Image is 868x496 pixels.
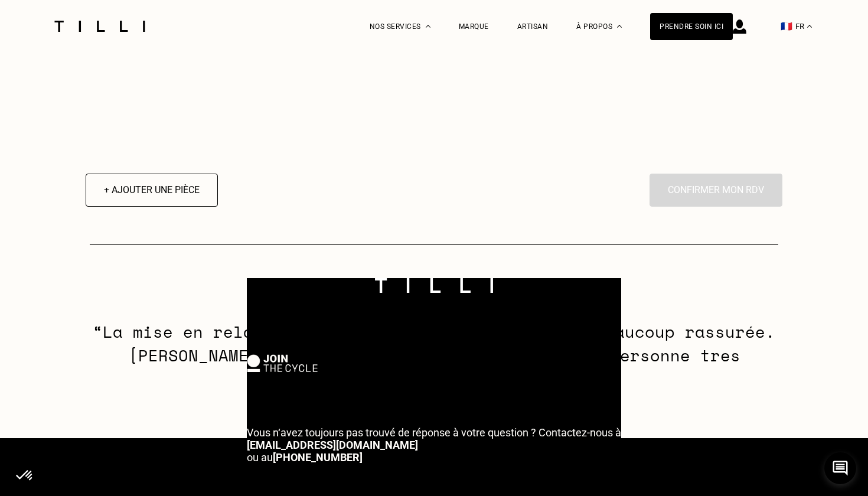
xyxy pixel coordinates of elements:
img: menu déroulant [807,25,812,28]
p: “La mise en relation avec une professionnelle m’a beaucoup rassurée. [PERSON_NAME] est, en plus d... [80,320,788,391]
img: Menu déroulant [426,25,430,28]
img: Menu déroulant à propos [617,25,622,28]
a: Marque [459,22,489,31]
span: 🇫🇷 [781,21,792,32]
a: [PHONE_NUMBER] [273,451,363,464]
a: Prendre soin ici [650,13,733,40]
img: logo Tilli [375,278,493,293]
a: Artisan [517,22,549,31]
img: Logo du service de couturière Tilli [50,21,149,32]
img: logo Join The Cycle [247,354,318,372]
span: Vous n‘avez toujours pas trouvé de réponse à votre question ? Contactez-nous à [247,426,621,439]
h3: [PERSON_NAME] [80,292,788,320]
p: ou au [247,426,621,464]
img: icône connexion [733,19,746,34]
a: [EMAIL_ADDRESS][DOMAIN_NAME] [247,439,418,451]
button: + Ajouter une pièce [86,174,218,207]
